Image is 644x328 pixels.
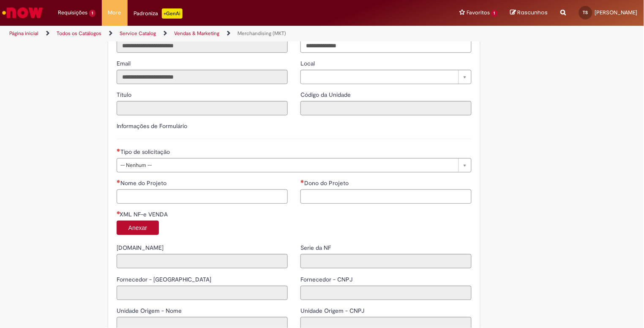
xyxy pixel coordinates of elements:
[300,38,472,53] input: Telefone de Contato
[108,8,121,17] span: More
[120,30,156,37] a: Service Catalog
[583,10,588,15] span: TS
[134,8,183,19] div: Padroniza
[117,148,120,152] span: Necessários
[58,8,87,17] span: Requisições
[89,10,96,17] span: 1
[595,9,638,16] span: [PERSON_NAME]
[300,189,472,204] input: Dono do Projeto
[117,286,288,300] input: Fornecedor - Nome
[300,60,317,67] span: Local
[510,9,548,17] a: Rascunhos
[120,179,168,187] span: Nome do Projeto
[6,26,423,41] ul: Trilhas de página
[300,286,472,300] input: Fornecedor - CNPJ
[9,30,38,37] a: Página inicial
[117,189,288,204] input: Nome do Projeto
[1,4,44,21] img: ServiceNow
[300,307,366,314] span: Somente leitura - Unidade Origem - CNPJ
[300,276,354,283] span: Somente leitura - Fornecedor - CNPJ
[117,254,288,268] input: No.NF
[117,221,159,235] button: Anexar
[304,179,350,187] span: Dono do Projeto
[117,122,187,130] label: Informações de Formulário
[120,159,454,172] span: -- Nenhum --
[162,8,183,19] p: +GenAi
[120,148,172,156] span: Tipo de solicitação
[237,30,286,37] a: Merchandising (MKT)
[300,180,304,183] span: Necessários
[491,10,498,17] span: 1
[117,90,133,99] label: Somente leitura - Título
[300,90,352,99] label: Somente leitura - Código da Unidade
[120,210,169,218] span: XML NF-e VENDA
[117,307,183,314] span: Somente leitura - Unidade Origem - Nome
[518,8,548,16] span: Rascunhos
[117,70,288,84] input: Email
[300,91,352,98] span: Somente leitura - Código da Unidade
[300,254,472,268] input: Serie da NF
[300,70,472,84] a: Limpar campo Local
[117,180,120,183] span: Necessários
[117,244,165,251] span: Somente leitura - No.NF
[57,30,101,37] a: Todos os Catálogos
[467,8,490,17] span: Favoritos
[117,38,288,53] input: ID
[300,101,472,115] input: Código da Unidade
[174,30,219,37] a: Vendas & Marketing
[117,276,213,283] span: Somente leitura - Fornecedor - Nome
[117,60,132,67] span: Somente leitura - Email
[300,244,333,251] span: Somente leitura - Serie da NF
[117,91,133,98] span: Somente leitura - Título
[117,101,288,115] input: Título
[117,211,120,214] span: Campo obrigatório
[117,59,132,68] label: Somente leitura - Email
